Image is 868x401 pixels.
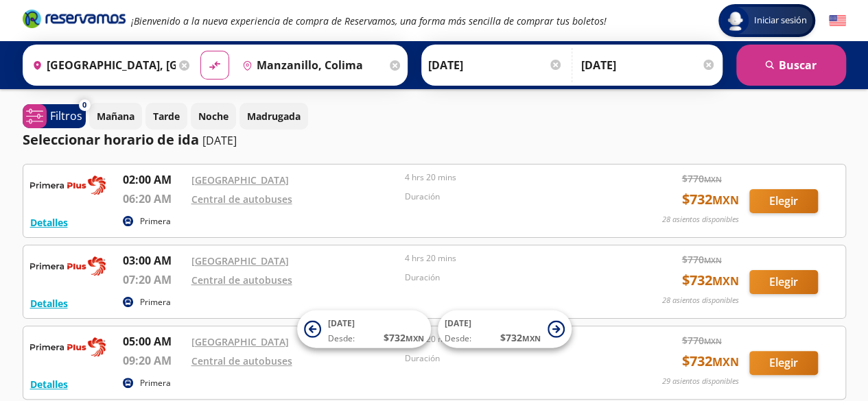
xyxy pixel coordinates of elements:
[406,333,424,343] small: MXN
[662,214,739,226] p: 28 asientos disponibles
[191,354,292,367] a: Central de autobuses
[239,103,308,130] button: Madrugada
[191,274,292,287] a: Central de autobuses
[438,311,572,348] button: [DATE]Desde:$732MXN
[749,14,812,27] span: Iniciar sesión
[405,352,612,365] p: Duración
[682,333,722,348] span: $ 770
[123,333,185,350] p: 05:00 AM
[749,351,818,375] button: Elegir
[704,255,722,265] small: MXN
[581,48,716,82] input: Opcional
[682,252,722,267] span: $ 770
[30,296,68,311] button: Detalles
[297,311,431,348] button: [DATE]Desde:$732MXN
[445,317,471,329] span: [DATE]
[682,189,739,210] span: $ 732
[682,270,739,291] span: $ 732
[662,376,739,387] p: 29 asientos disponibles
[123,352,185,369] p: 09:20 AM
[30,215,68,230] button: Detalles
[153,109,180,123] p: Tarde
[30,252,106,280] img: RESERVAMOS
[682,351,739,372] span: $ 732
[704,174,722,184] small: MXN
[23,130,199,150] p: Seleccionar horario de ida
[712,193,739,208] small: MXN
[712,354,739,369] small: MXN
[522,333,541,343] small: MXN
[712,274,739,289] small: MXN
[191,103,236,130] button: Noche
[82,99,86,111] span: 0
[50,108,82,124] p: Filtros
[191,193,292,206] a: Central de autobuses
[749,270,818,294] button: Elegir
[500,330,541,345] span: $ 732
[23,8,126,33] a: Brand Logo
[405,271,612,284] p: Duración
[202,132,237,149] p: [DATE]
[123,252,185,269] p: 03:00 AM
[140,377,171,389] p: Primera
[191,173,289,186] a: [GEOGRAPHIC_DATA]
[191,335,289,348] a: [GEOGRAPHIC_DATA]
[384,330,424,345] span: $ 732
[191,254,289,267] a: [GEOGRAPHIC_DATA]
[23,104,86,128] button: 0Filtros
[30,333,106,361] img: RESERVAMOS
[749,189,818,213] button: Elegir
[123,271,185,288] p: 07:20 AM
[428,48,563,82] input: Elegir Fecha
[140,296,171,308] p: Primera
[23,8,126,29] i: Brand Logo
[405,252,612,265] p: 4 hrs 20 mins
[405,191,612,203] p: Duración
[682,171,722,186] span: $ 770
[27,48,176,82] input: Buscar Origen
[445,332,471,345] span: Desde:
[97,109,134,123] p: Mañana
[140,215,171,228] p: Primera
[89,103,142,130] button: Mañana
[662,295,739,306] p: 28 asientos disponibles
[405,171,612,184] p: 4 hrs 20 mins
[328,332,355,345] span: Desde:
[123,191,185,207] p: 06:20 AM
[145,103,187,130] button: Tarde
[704,336,722,346] small: MXN
[131,14,607,27] em: ¡Bienvenido a la nueva experiencia de compra de Reservamos, una forma más sencilla de comprar tus...
[829,12,846,29] button: English
[30,377,68,391] button: Detalles
[328,317,355,329] span: [DATE]
[247,109,301,123] p: Madrugada
[123,171,185,188] p: 02:00 AM
[198,109,228,123] p: Noche
[736,45,846,86] button: Buscar
[30,171,106,199] img: RESERVAMOS
[237,48,386,82] input: Buscar Destino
